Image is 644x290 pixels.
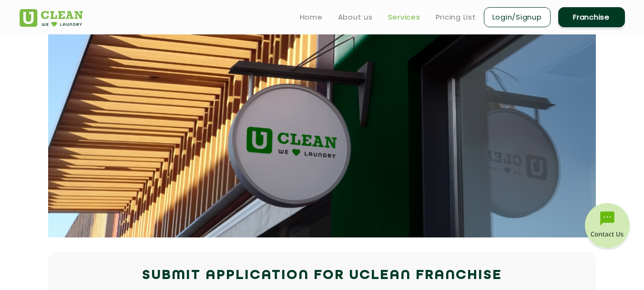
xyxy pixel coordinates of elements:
a: Pricing List [436,11,476,23]
a: Services [388,11,420,23]
h2: Submit Application for UCLEAN FRANCHISE [20,264,625,287]
a: About us [338,11,373,23]
a: Login/Signup [484,7,551,27]
a: Franchise [558,7,625,27]
a: Home [300,11,323,23]
img: UClean Laundry and Dry Cleaning [20,9,83,27]
img: contact-btn [583,203,631,251]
